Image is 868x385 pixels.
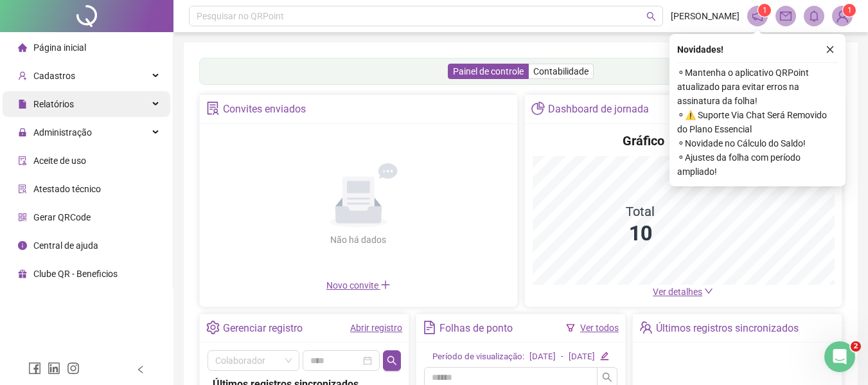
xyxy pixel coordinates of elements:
[206,321,220,334] span: setting
[33,184,101,194] span: Atestado técnico
[18,128,27,137] span: lock
[439,318,513,339] div: Folhas de ponto
[602,372,612,382] span: search
[561,350,563,364] div: -
[33,71,75,81] span: Cadastros
[752,10,763,22] span: notification
[423,321,436,334] span: file-text
[48,362,60,375] span: linkedin
[18,269,27,278] span: gift
[580,323,619,333] a: Ver todos
[33,156,86,166] span: Aceite de uso
[851,341,861,352] span: 2
[531,102,545,115] span: pie-chart
[677,42,723,57] span: Novidades !
[639,321,653,334] span: team
[223,318,303,339] div: Gerenciar registro
[18,71,27,80] span: user-add
[833,6,852,26] img: 88122
[350,323,402,333] a: Abrir registro
[432,350,524,364] div: Período de visualização:
[808,10,820,22] span: bell
[33,127,92,138] span: Administração
[33,212,91,222] span: Gerar QRCode
[387,355,397,366] span: search
[671,9,740,23] span: [PERSON_NAME]
[847,6,852,15] span: 1
[569,350,595,364] div: [DATE]
[33,240,98,251] span: Central de ajuda
[223,98,306,120] div: Convites enviados
[677,136,838,150] span: ⚬ Novidade no Cálculo do Saldo!
[653,287,702,297] span: Ver detalhes
[824,341,855,372] iframe: Intercom live chat
[206,102,220,115] span: solution
[826,45,835,54] span: close
[653,287,713,297] a: Ver detalhes down
[18,184,27,193] span: solution
[677,108,838,136] span: ⚬ ⚠️ Suporte Via Chat Será Removido do Plano Essencial
[677,150,838,179] span: ⚬ Ajustes da folha com período ampliado!
[380,280,391,290] span: plus
[33,269,118,279] span: Clube QR - Beneficios
[600,352,608,360] span: edit
[548,98,649,120] div: Dashboard de jornada
[18,213,27,222] span: qrcode
[566,323,575,332] span: filter
[677,66,838,108] span: ⚬ Mantenha o aplicativo QRPoint atualizado para evitar erros na assinatura da folha!
[623,132,664,150] h4: Gráfico
[533,66,589,76] span: Contabilidade
[18,156,27,165] span: audit
[18,241,27,250] span: info-circle
[763,6,767,15] span: 1
[843,4,856,17] sup: Atualize o seu contato no menu Meus Dados
[299,233,418,247] div: Não há dados
[646,12,656,21] span: search
[67,362,80,375] span: instagram
[453,66,524,76] span: Painel de controle
[136,365,145,374] span: left
[758,4,771,17] sup: 1
[28,362,41,375] span: facebook
[18,43,27,52] span: home
[18,100,27,109] span: file
[780,10,792,22] span: mail
[656,318,799,339] div: Últimos registros sincronizados
[33,99,74,109] span: Relatórios
[326,280,391,291] span: Novo convite
[33,42,86,53] span: Página inicial
[529,350,556,364] div: [DATE]
[704,287,713,296] span: down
